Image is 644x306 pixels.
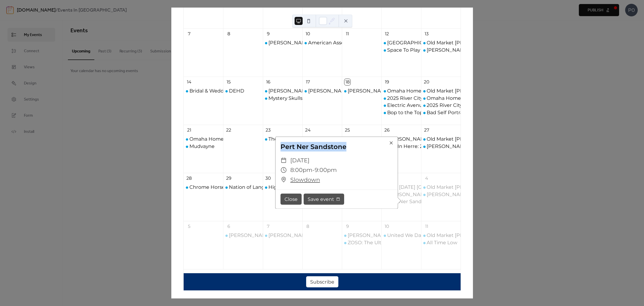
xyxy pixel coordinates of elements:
div: Lucius [263,232,302,239]
div: 27 [423,127,430,133]
div: 18 [344,79,351,85]
div: Old Market [PERSON_NAME] Market [427,136,516,142]
div: First Friday Downtown Omaha Art Walk [381,184,421,191]
div: The Brian Jonestown Massacre [263,136,302,142]
div: ​ [280,175,287,185]
div: 2025 River City [GEOGRAPHIC_DATA] [387,95,477,102]
div: Space To Play [387,47,420,53]
div: Old Market [PERSON_NAME] Market [427,184,516,191]
div: 2025 River City Rodeo [421,102,461,109]
div: Mind's Eye & [MEDICAL_DATA] Heat Wave [348,136,449,142]
div: 24 [305,127,311,133]
div: Bridal & Wedding Expo [189,87,245,94]
div: [PERSON_NAME]: Miss Possessive Tour [348,232,441,239]
div: Bop to the Top (18+) [381,109,421,116]
div: 6 [226,223,232,230]
div: Old Market Farmer's Market [421,232,461,239]
div: Pert Ner Sandstone [387,198,435,205]
div: 9 [265,31,271,37]
div: 29 [226,175,232,181]
div: Old Market [PERSON_NAME] Market [427,232,516,239]
span: 9:00pm [315,165,337,175]
div: Nate Jackson [421,191,461,198]
div: Keith Urban: High and Alive World Tour [421,143,461,150]
div: 10 [384,223,390,230]
div: Pert Ner Sandstone [275,142,398,151]
div: 10 [305,31,311,37]
div: 22 [226,127,232,133]
div: 8 [226,31,232,37]
div: 26 [384,127,390,133]
div: United We Dance: The Ultimate Rave Experience [387,232,506,239]
div: ZOSO: The Ultimate Led Zeppelin Experience [348,239,457,246]
div: American Association of Bovine Practitioners [302,39,342,46]
div: Omaha Home & Lifestyle Show [387,87,462,94]
div: [PERSON_NAME] Volleyball vs [US_STATE] [268,87,369,94]
div: Lake Street Dive with Lawrence [381,39,421,46]
div: [PERSON_NAME] [427,191,469,198]
div: Hot In Herre: 2000s Dance Party [381,143,421,150]
div: Creighton Volleyball vs Nebraska [263,87,302,94]
div: All Time Low [427,239,457,246]
div: 9 [344,223,351,230]
div: 28 [186,175,192,181]
div: 23 [265,127,271,133]
div: 25 [344,127,351,133]
div: Bad Self Portraits [427,109,468,116]
div: Hailey Whitters [342,87,381,94]
div: Electric Avenue: The 80's MTV Experience [387,102,488,109]
div: Bridal & Wedding Expo [184,87,223,94]
button: Subscribe [306,276,338,288]
div: Wade Forster [263,39,302,46]
div: Old Market [PERSON_NAME] Market [427,39,516,46]
div: Bop to the Top (18+) [387,109,435,116]
div: Mystery Skulls [263,95,302,102]
div: 21 [186,127,192,133]
div: 5 [186,223,192,230]
div: JONAS BROTHERS – Greetings From Your Hometown Tour [223,232,263,239]
div: Old Market Farmer's Market [421,39,461,46]
div: Tyler Hubbard [421,47,461,53]
div: Old Market Farmer's Market [421,184,461,191]
div: Trey Kennedy [381,191,421,198]
div: Space To Play [381,47,421,53]
span: [DATE] [290,156,309,165]
div: ZOSO: The Ultimate Led Zeppelin Experience [342,239,381,246]
div: 17 [305,79,311,85]
div: Mudvayne [184,143,223,150]
div: 11 [423,223,430,230]
div: 16 [265,79,271,85]
div: 11 [344,31,351,37]
a: Slowdown [290,175,320,185]
div: Omaha Home & Lifestyle Show [421,95,461,102]
div: DEHD [223,87,263,94]
div: 13 [423,31,430,37]
div: 2025 River City [GEOGRAPHIC_DATA] [427,102,517,109]
button: Save event [304,194,344,205]
div: ​ [280,156,287,165]
div: 14 [186,79,192,85]
div: Electric Avenue: The 80's MTV Experience [381,102,421,109]
div: United We Dance: The Ultimate Rave Experience [381,232,421,239]
div: 19 [384,79,390,85]
div: DEHD [229,87,244,94]
div: 8 [305,223,311,230]
div: American Association of Bovine Practitioners [308,39,417,46]
div: The [PERSON_NAME] Massacre [268,136,345,142]
div: 7 [186,31,192,37]
div: Mystery Skulls [268,95,302,102]
div: High Fade [263,184,302,191]
div: Bad Self Portraits [421,109,461,116]
div: Tom Keifer with LA Guns Hosted by Eddie Trunk [381,136,421,142]
div: 12 [384,31,390,37]
span: 8:00pm [290,165,312,175]
span: - [312,165,315,175]
div: Old Market Farmer's Market [421,136,461,142]
div: [PERSON_NAME] [268,39,311,46]
div: Nation of Language [223,184,263,191]
div: [PERSON_NAME] with LA Guns Hosted by [PERSON_NAME] [387,136,533,142]
div: Omaha Home & Lifestyle Show [427,95,501,102]
div: 30 [265,175,271,181]
div: 4 [423,175,430,181]
div: [PERSON_NAME] [387,191,430,198]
